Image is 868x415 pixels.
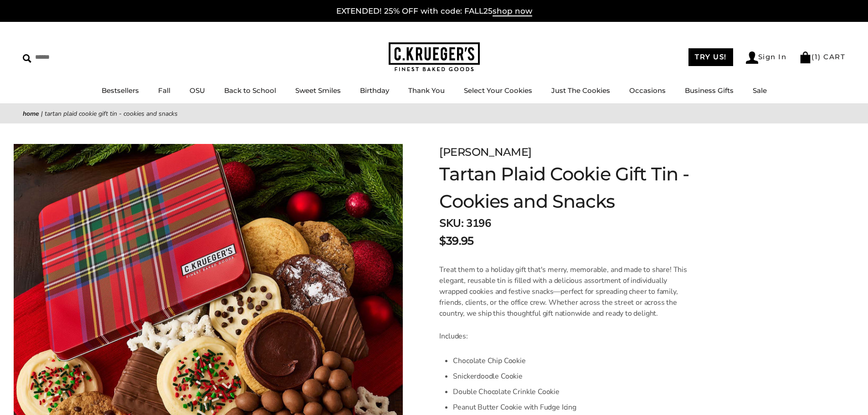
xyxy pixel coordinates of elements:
[453,353,688,369] li: Chocolate Chip Cookie
[23,50,131,64] input: Search
[493,6,532,16] span: shop now
[439,144,730,160] div: [PERSON_NAME]
[23,108,845,119] nav: breadcrumbs
[815,52,818,61] span: 1
[158,86,170,95] a: Fall
[439,264,688,319] p: Treat them to a holiday gift that's merry, memorable, and made to share! This elegant, reusable t...
[7,380,94,408] iframe: Sign Up via Text for Offers
[453,400,688,415] li: Peanut Butter Cookie with Fudge Icing
[45,109,178,118] span: Tartan Plaid Cookie Gift Tin - Cookies and Snacks
[41,109,43,118] span: |
[753,86,767,95] a: Sale
[439,160,730,215] h1: Tartan Plaid Cookie Gift Tin - Cookies and Snacks
[23,109,39,118] a: Home
[439,216,463,231] strong: SKU:
[453,384,688,400] li: Double Chocolate Crinkle Cookie
[746,51,787,64] a: Sign In
[688,48,733,66] a: TRY US!
[799,51,812,63] img: Bag
[360,86,389,95] a: Birthday
[629,86,666,95] a: Occasions
[746,51,758,64] img: Account
[190,86,205,95] a: OSU
[685,86,734,95] a: Business Gifts
[389,42,480,72] img: C.KRUEGER'S
[224,86,276,95] a: Back to School
[23,54,31,63] img: Search
[464,86,532,95] a: Select Your Cookies
[466,216,491,231] span: 3196
[336,6,532,16] a: EXTENDED! 25% OFF with code: FALL25shop now
[439,331,688,342] p: Includes:
[102,86,139,95] a: Bestsellers
[295,86,341,95] a: Sweet Smiles
[551,86,610,95] a: Just The Cookies
[799,52,845,61] a: (1) CART
[439,233,473,249] span: $39.95
[453,369,688,384] li: Snickerdoodle Cookie
[408,86,445,95] a: Thank You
